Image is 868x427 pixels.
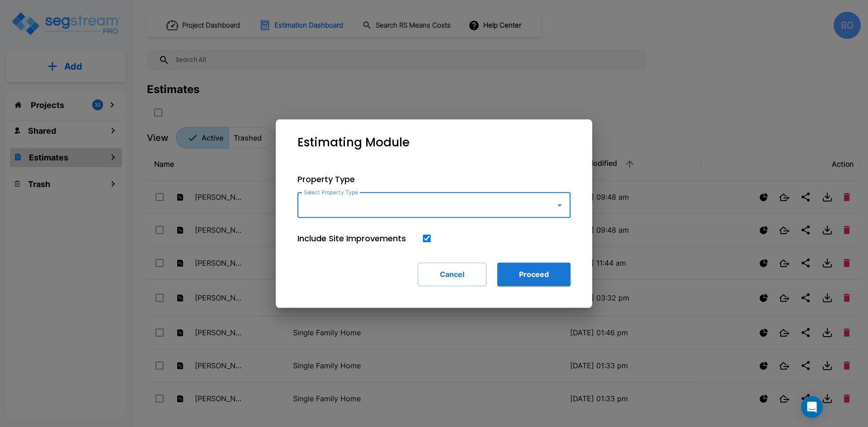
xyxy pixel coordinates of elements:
p: Property Type [297,173,571,185]
label: Select Property Type [304,188,358,196]
button: Proceed [497,263,571,286]
div: Open Intercom Messenger [801,396,823,418]
p: Estimating Module [297,134,410,151]
button: Cancel [418,263,486,286]
p: Include Site Improvements [297,232,406,244]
